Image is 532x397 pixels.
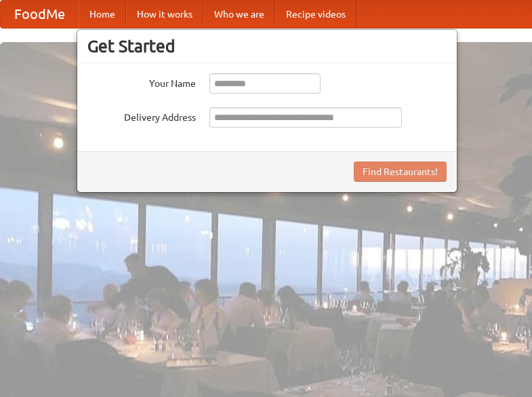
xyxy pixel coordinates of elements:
[275,1,356,28] a: Recipe videos
[354,162,447,182] button: Find Restaurants!
[87,73,196,90] label: Your Name
[1,1,79,28] a: FoodMe
[126,1,203,28] a: How it works
[87,107,196,124] label: Delivery Address
[203,1,275,28] a: Who we are
[87,36,447,56] h3: Get Started
[79,1,126,28] a: Home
